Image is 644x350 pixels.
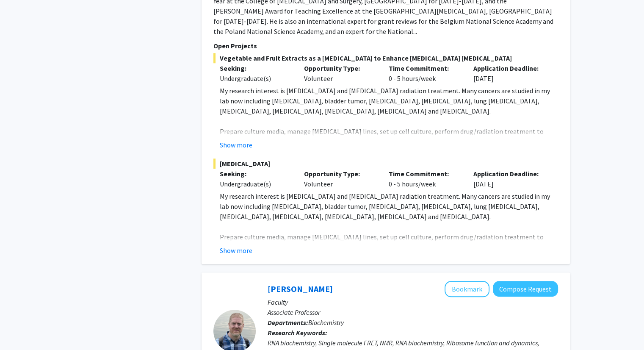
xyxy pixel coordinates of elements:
div: Undergraduate(s) [220,73,292,83]
p: Associate Professor [268,307,558,317]
span: Prepare culture media, manage [MEDICAL_DATA] lines, set up cell culture, perform drug/radiation t... [220,127,548,156]
button: Add Peter Cornish to Bookmarks [445,281,489,297]
button: Show more [220,140,252,150]
div: 0 - 5 hours/week [382,169,467,189]
p: Application Deadline: [473,169,545,179]
div: Volunteer [298,63,382,83]
b: Departments: [268,318,308,327]
div: [DATE] [467,63,552,83]
div: [DATE] [467,169,552,189]
span: My research interest is [MEDICAL_DATA] and [MEDICAL_DATA] radiation treatment. Many cancers are s... [220,192,550,221]
p: Faculty [268,297,558,307]
a: [PERSON_NAME] [268,283,333,294]
div: 0 - 5 hours/week [382,63,467,83]
button: Compose Request to Peter Cornish [493,281,558,297]
p: Seeking: [220,169,292,179]
div: Undergraduate(s) [220,179,292,189]
span: Prepare culture media, manage [MEDICAL_DATA] lines, set up cell culture, perform drug/radiation t... [220,233,548,261]
span: My research interest is [MEDICAL_DATA] and [MEDICAL_DATA] radiation treatment. Many cancers are s... [220,86,550,115]
span: Biochemistry [308,318,344,327]
div: Volunteer [298,169,382,189]
p: Time Commitment: [389,169,461,179]
span: [MEDICAL_DATA] [213,158,558,169]
p: Time Commitment: [389,63,461,73]
span: Vegetable and Fruit Extracts as a [MEDICAL_DATA] to Enhance [MEDICAL_DATA] [MEDICAL_DATA] [213,53,558,63]
p: Opportunity Type: [304,169,376,179]
b: Research Keywords: [268,328,327,337]
p: Seeking: [220,63,292,73]
button: Show more [220,245,252,256]
p: Open Projects [213,41,558,51]
iframe: Chat [6,312,36,344]
p: Opportunity Type: [304,63,376,73]
p: Application Deadline: [473,63,545,73]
